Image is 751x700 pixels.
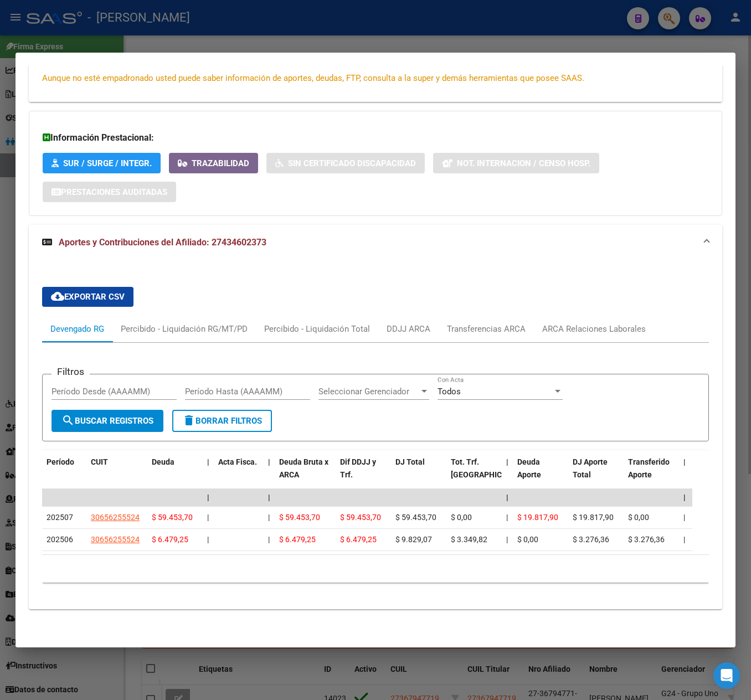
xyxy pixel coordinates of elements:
[457,158,590,168] span: Not. Internacion / Censo Hosp.
[628,513,649,522] span: $ 0,00
[340,535,377,544] span: $ 6.479,25
[91,513,140,522] span: 30656255524
[268,493,270,502] span: |
[628,535,665,544] span: $ 3.276,36
[268,535,270,544] span: |
[433,153,599,173] button: Not. Internacion / Censo Hosp.
[43,182,176,202] button: Prestaciones Auditadas
[517,513,558,522] span: $ 19.817,90
[340,513,381,522] span: $ 59.453,70
[447,323,526,335] div: Transferencias ARCA
[573,535,609,544] span: $ 3.276,36
[43,153,161,173] button: SUR / SURGE / INTEGR.
[387,323,430,335] div: DDJJ ARCA
[47,457,74,466] span: Período
[42,73,584,83] span: Aunque no esté empadronado usted puede saber información de aportes, deudas, FTP, consulta a la s...
[279,457,328,479] span: Deuda Bruta x ARCA
[690,450,745,499] datatable-header-cell: Deuda Contr.
[391,450,446,499] datatable-header-cell: DJ Total
[52,366,90,378] h3: Filtros
[52,410,163,432] button: Buscar Registros
[502,450,513,499] datatable-header-cell: |
[61,187,167,197] span: Prestaciones Auditadas
[59,237,266,248] span: Aportes y Contribuciones del Afiliado: 27434602373
[573,513,614,522] span: $ 19.817,90
[340,457,376,479] span: Dif DDJJ y Trf.
[192,158,249,168] span: Trazabilidad
[29,225,722,260] mat-expansion-panel-header: Aportes y Contribuciones del Afiliado: 27434602373
[628,457,670,479] span: Transferido Aporte
[42,450,86,499] datatable-header-cell: Período
[451,457,526,479] span: Tot. Trf. [GEOGRAPHIC_DATA]
[683,513,685,522] span: |
[683,493,686,502] span: |
[513,450,568,499] datatable-header-cell: Deuda Aporte
[172,410,272,432] button: Borrar Filtros
[336,450,391,499] datatable-header-cell: Dif DDJJ y Trf.
[169,153,258,173] button: Trazabilidad
[506,493,508,502] span: |
[573,457,608,479] span: DJ Aporte Total
[506,457,508,466] span: |
[395,513,436,522] span: $ 59.453,70
[683,457,686,466] span: |
[182,414,196,427] mat-icon: delete
[279,535,316,544] span: $ 6.479,25
[91,535,140,544] span: 30656255524
[266,153,425,173] button: Sin Certificado Discapacidad
[275,450,336,499] datatable-header-cell: Deuda Bruta x ARCA
[713,662,740,689] div: Open Intercom Messenger
[624,450,679,499] datatable-header-cell: Transferido Aporte
[152,513,193,522] span: $ 59.453,70
[203,450,214,499] datatable-header-cell: |
[679,450,690,499] datatable-header-cell: |
[50,323,104,335] div: Devengado RG
[182,416,262,426] span: Borrar Filtros
[207,513,209,522] span: |
[517,457,541,479] span: Deuda Aporte
[86,450,147,499] datatable-header-cell: CUIT
[264,323,370,335] div: Percibido - Liquidación Total
[318,387,419,397] span: Seleccionar Gerenciador
[42,287,133,307] button: Exportar CSV
[207,493,209,502] span: |
[91,457,108,466] span: CUIT
[152,457,174,466] span: Deuda
[268,513,270,522] span: |
[207,457,209,466] span: |
[438,387,461,397] span: Todos
[218,457,257,466] span: Acta Fisca.
[542,323,646,335] div: ARCA Relaciones Laborales
[683,535,685,544] span: |
[451,513,472,522] span: $ 0,00
[61,416,153,426] span: Buscar Registros
[43,131,708,145] h3: Información Prestacional:
[451,535,487,544] span: $ 3.349,82
[517,535,538,544] span: $ 0,00
[147,450,203,499] datatable-header-cell: Deuda
[506,513,508,522] span: |
[446,450,502,499] datatable-header-cell: Tot. Trf. Bruto
[264,450,275,499] datatable-header-cell: |
[51,292,125,302] span: Exportar CSV
[288,158,416,168] span: Sin Certificado Discapacidad
[214,450,264,499] datatable-header-cell: Acta Fisca.
[63,158,152,168] span: SUR / SURGE / INTEGR.
[51,290,64,303] mat-icon: cloud_download
[47,535,73,544] span: 202506
[395,457,425,466] span: DJ Total
[61,414,75,427] mat-icon: search
[568,450,624,499] datatable-header-cell: DJ Aporte Total
[47,513,73,522] span: 202507
[29,260,722,609] div: Aportes y Contribuciones del Afiliado: 27434602373
[268,457,270,466] span: |
[279,513,320,522] span: $ 59.453,70
[152,535,188,544] span: $ 6.479,25
[121,323,248,335] div: Percibido - Liquidación RG/MT/PD
[395,535,432,544] span: $ 9.829,07
[207,535,209,544] span: |
[506,535,508,544] span: |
